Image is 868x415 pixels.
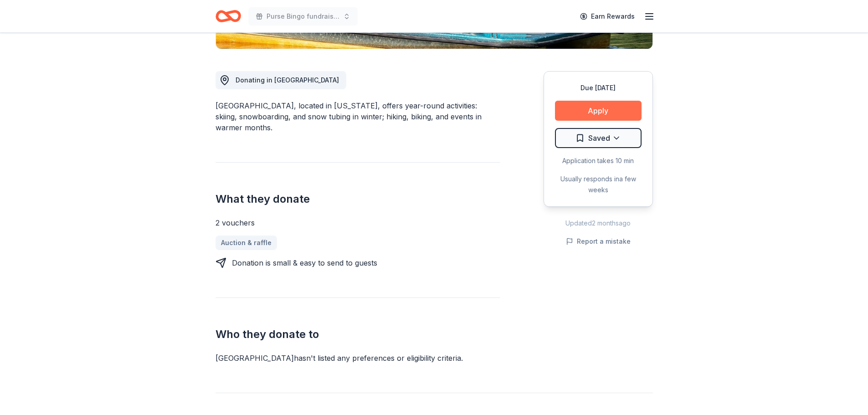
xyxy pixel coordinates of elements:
[216,327,500,342] h2: Who they donate to
[544,218,653,229] div: Updated 2 months ago
[575,8,640,25] a: Earn Rewards
[216,217,500,228] div: 2 vouchers
[232,257,377,268] div: Donation is small & easy to send to guests
[555,128,642,148] button: Saved
[216,236,277,250] a: Auction & raffle
[588,132,610,144] span: Saved
[236,76,339,84] span: Donating in [GEOGRAPHIC_DATA]
[216,100,500,133] div: [GEOGRAPHIC_DATA], located in [US_STATE], offers year-round activities: skiing, snowboarding, and...
[555,174,642,195] div: Usually responds in a few weeks
[216,5,241,27] a: Home
[555,155,642,166] div: Application takes 10 min
[267,11,339,22] span: Purse Bingo fundraiser - 2025
[248,7,358,26] button: Purse Bingo fundraiser - 2025
[216,192,500,206] h2: What they donate
[555,101,642,121] button: Apply
[555,82,642,93] div: Due [DATE]
[566,236,631,247] button: Report a mistake
[216,353,500,364] div: [GEOGRAPHIC_DATA] hasn ' t listed any preferences or eligibility criteria.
